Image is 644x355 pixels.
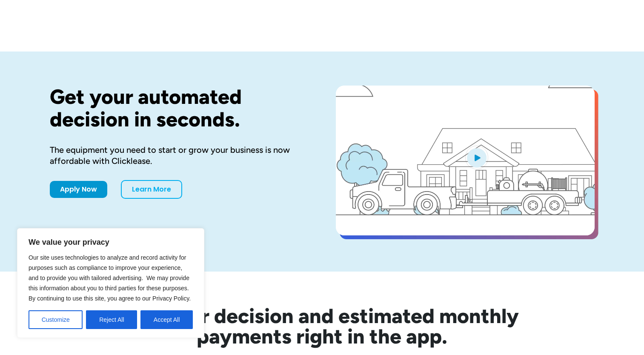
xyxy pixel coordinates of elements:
span: Our site uses technologies to analyze and record activity for purposes such as compliance to impr... [29,254,191,302]
div: The equipment you need to start or grow your business is now affordable with Clicklease. [50,144,309,166]
a: open lightbox [336,86,595,235]
h1: Get your automated decision in seconds. [50,86,309,131]
a: Apply Now [50,181,107,198]
a: Learn More [121,180,182,199]
img: Blue play button logo on a light blue circular background [465,146,488,169]
p: We value your privacy [29,237,193,247]
div: We value your privacy [17,228,204,338]
button: Customize [29,310,83,329]
h2: See your decision and estimated monthly payments right in the app. [84,306,561,346]
button: Reject All [86,310,137,329]
button: Accept All [140,310,193,329]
